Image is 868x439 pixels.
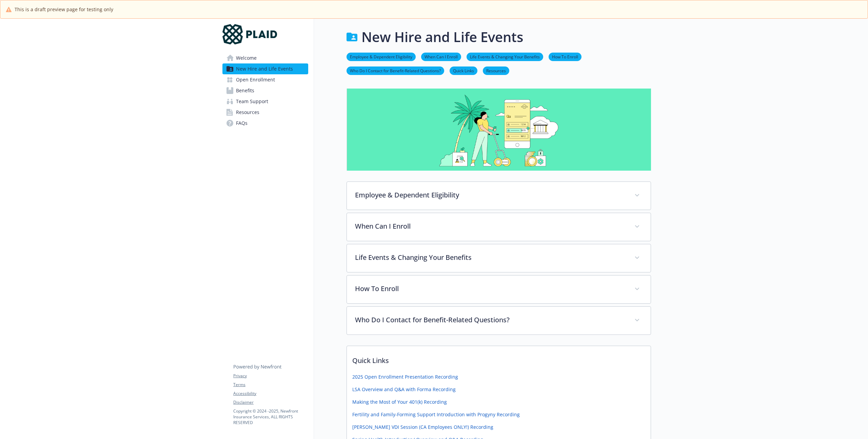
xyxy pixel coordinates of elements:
[222,74,308,85] a: Open Enrollment
[233,399,308,405] a: Disclaimer
[347,346,651,371] p: Quick Links
[222,118,308,129] a: FAQs
[347,275,651,303] div: How To Enroll
[236,107,259,118] span: Resources
[233,408,308,425] p: Copyright © 2024 - 2025 , Newfront Insurance Services, ALL RIGHTS RESERVED
[347,244,651,272] div: Life Events & Changing Your Benefits
[222,107,308,118] a: Resources
[347,213,651,241] div: When Can I Enroll
[355,190,626,200] p: Employee & Dependent Eligibility
[222,53,308,63] a: Welcome
[355,252,626,263] p: Life Events & Changing Your Benefits
[236,63,293,74] span: New Hire and Life Events
[355,221,626,231] p: When Can I Enroll
[355,315,626,325] p: Who Do I Contact for Benefit-Related Questions?
[352,423,493,431] a: [PERSON_NAME] VDI Session (CA Employees ONLY!) Recording
[347,53,416,60] a: Employee & Dependent Eligibility
[352,411,520,418] a: Fertility and Family-Forming Support Introduction with Progyny Recording
[347,182,651,210] div: Employee & Dependent Eligibility
[347,89,651,171] img: new hire page banner
[222,85,308,96] a: Benefits
[352,373,458,380] a: 2025 Open Enrollment Presentation Recording
[347,67,444,74] a: Who Do I Contact for Benefit-Related Questions?
[222,63,308,74] a: New Hire and Life Events
[236,74,275,85] span: Open Enrollment
[236,96,268,107] span: Team Support
[549,53,581,60] a: How To Enroll
[236,118,248,129] span: FAQs
[483,67,509,74] a: Resources
[450,67,477,74] a: Quick Links
[233,382,308,388] a: Terms
[233,390,308,397] a: Accessibility
[361,27,523,47] h1: New Hire and Life Events
[15,6,113,13] span: This is a draft preview page for testing only
[421,53,461,60] a: When Can I Enroll
[352,398,447,405] a: Making the Most of Your 401(k) Recording
[347,307,651,335] div: Who Do I Contact for Benefit-Related Questions?
[233,373,308,379] a: Privacy
[236,53,257,63] span: Welcome
[222,96,308,107] a: Team Support
[236,85,254,96] span: Benefits
[355,284,626,294] p: How To Enroll
[352,386,456,393] a: LSA Overview and Q&A with Forma Recording
[467,53,543,60] a: Life Events & Changing Your Benefits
